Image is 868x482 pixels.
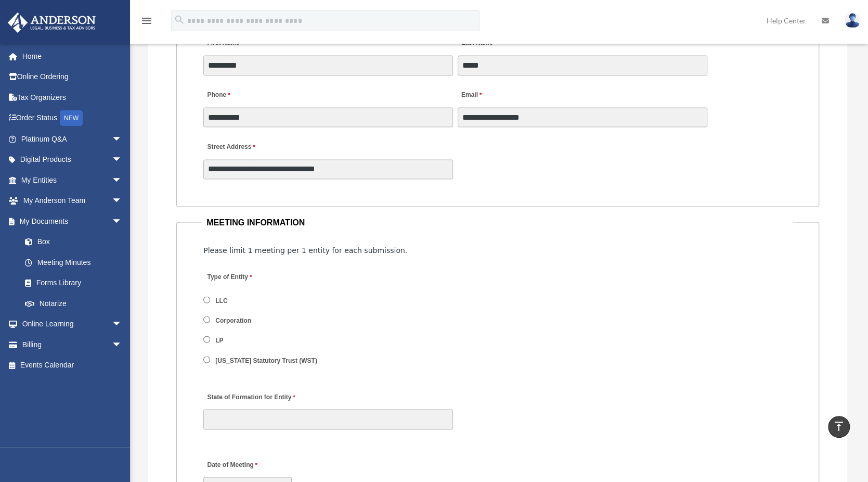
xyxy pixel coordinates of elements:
[7,334,138,355] a: Billingarrow_drop_down
[833,420,845,433] i: vertical_align_top
[7,211,138,232] a: My Documentsarrow_drop_down
[203,246,407,254] span: Please limit 1 meeting per 1 entity for each submission.
[212,336,227,345] label: LP
[828,416,850,438] a: vertical_align_top
[203,390,297,404] label: State of Formation for Entity
[112,129,133,150] span: arrow_drop_down
[203,458,302,472] label: Date of Meeting
[174,14,185,26] i: search
[7,129,138,149] a: Platinum Q&Aarrow_drop_down
[203,140,302,154] label: Street Address
[15,293,138,314] a: Notarize
[7,314,138,335] a: Online Learningarrow_drop_down
[212,356,321,365] label: [US_STATE] Statutory Trust (WST)
[15,232,138,252] a: Box
[203,88,232,103] label: Phone
[112,170,133,191] span: arrow_drop_down
[15,273,138,294] a: Forms Library
[7,191,138,211] a: My Anderson Teamarrow_drop_down
[7,87,138,108] a: Tax Organizers
[7,46,138,67] a: Home
[7,67,138,87] a: Online Ordering
[112,211,133,232] span: arrow_drop_down
[112,191,133,212] span: arrow_drop_down
[5,12,99,33] img: Anderson Advisors Platinum Portal
[845,13,860,28] img: User Pic
[212,296,231,305] label: LLC
[112,314,133,335] span: arrow_drop_down
[15,252,133,273] a: Meeting Minutes
[140,15,153,27] i: menu
[112,334,133,356] span: arrow_drop_down
[458,88,484,103] label: Email
[112,149,133,171] span: arrow_drop_down
[212,316,255,325] label: Corporation
[140,18,153,27] a: menu
[60,110,83,126] div: NEW
[7,170,138,191] a: My Entitiesarrow_drop_down
[203,270,302,284] label: Type of Entity
[7,149,138,170] a: Digital Productsarrow_drop_down
[7,355,138,376] a: Events Calendar
[7,108,138,129] a: Order StatusNEW
[202,215,793,230] legend: MEETING INFORMATION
